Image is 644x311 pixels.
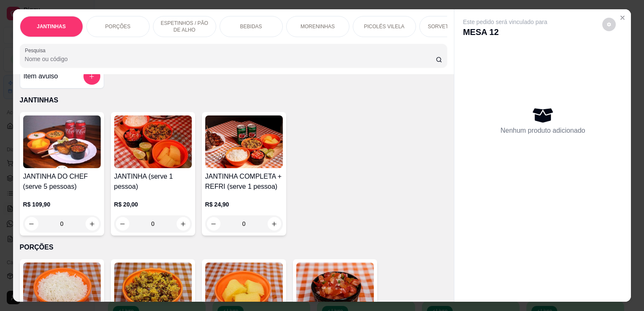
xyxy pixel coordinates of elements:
p: R$ 109,90 [23,200,101,209]
p: R$ 20,00 [114,200,192,209]
h4: JANTINHA COMPLETA + REFRI (serve 1 pessoa) [205,172,283,192]
p: Este pedido será vinculado para [463,18,547,26]
p: PORÇÕES [105,23,131,30]
p: JANTINHAS [37,23,66,30]
p: JANTINHAS [20,95,448,105]
p: R$ 24,90 [205,200,283,209]
input: Pesquisa [25,55,436,63]
p: Nenhum produto adicionado [500,126,585,136]
p: BEBIDAS [240,23,262,30]
p: PICOLÉS VILELA [364,23,405,30]
p: SORVETES VILELA [428,23,474,30]
button: decrease-product-quantity [602,18,616,31]
img: product-image [205,115,283,168]
h4: JANTINHA DO CHEF (serve 5 pessoas) [23,172,101,192]
button: add-separate-item [83,68,100,85]
img: product-image [23,115,101,168]
button: Close [616,11,629,24]
h4: JANTINHA (serve 1 pessoa) [114,172,192,192]
img: product-image [114,115,192,168]
p: MESA 12 [463,26,547,38]
p: MORENINHAS [301,23,335,30]
p: PORÇÕES [20,242,448,252]
p: ESPETINHOS / PÃO DE ALHO [160,20,209,33]
h4: Item avulso [24,71,58,81]
label: Pesquisa [25,47,48,54]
